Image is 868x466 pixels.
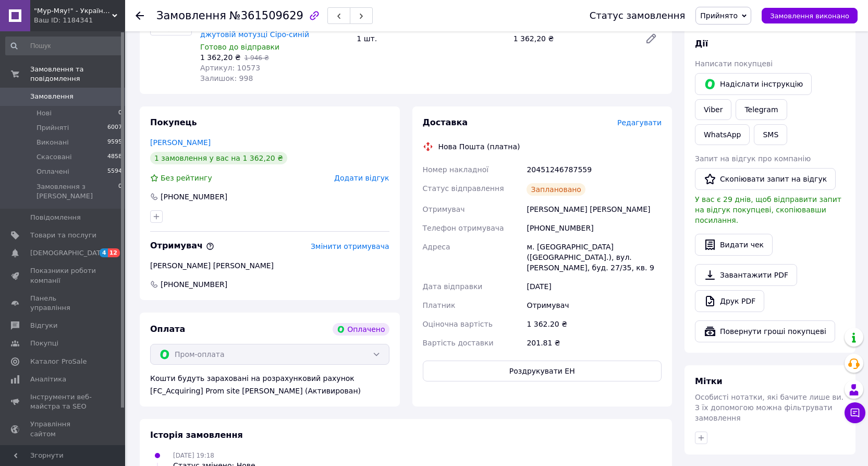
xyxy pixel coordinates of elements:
[695,195,841,224] span: У вас є 29 днів, щоб відправити запит на відгук покупцеві, скопіювавши посилання.
[150,430,243,440] span: Історія замовлення
[524,219,664,237] div: [PHONE_NUMBER]
[30,248,107,258] span: [DEMOGRAPHIC_DATA]
[423,320,493,328] span: Оціночна вартість
[352,31,509,46] div: 1 шт.
[695,59,773,68] span: Написати покупцеві
[30,266,96,285] span: Показники роботи компанії
[695,290,764,312] a: Друк PDF
[150,152,287,164] div: 1 замовлення у вас на 1 362,20 ₴
[30,321,57,330] span: Відгуки
[30,357,87,366] span: Каталог ProSale
[200,64,260,72] span: Артикул: 10573
[100,248,108,257] span: 4
[524,315,664,333] div: 1 362.20 ₴
[161,174,212,182] span: Без рейтингу
[136,10,144,21] div: Повернутися назад
[30,294,96,313] span: Панель управління
[423,339,494,347] span: Вартість доставки
[524,333,664,352] div: 201.81 ₴
[641,28,662,49] a: Редагувати
[107,167,122,176] span: 5594
[30,339,58,348] span: Покупці
[150,138,211,147] a: [PERSON_NAME]
[5,37,123,55] input: Пошук
[150,260,389,271] div: [PERSON_NAME] [PERSON_NAME]
[30,213,81,222] span: Повідомлення
[30,92,74,101] span: Замовлення
[108,248,120,257] span: 12
[30,420,96,438] span: Управління сайтом
[30,375,66,384] span: Аналітика
[423,117,468,127] span: Доставка
[150,117,197,127] span: Покупець
[695,99,731,120] a: Viber
[524,200,664,219] div: [PERSON_NAME] [PERSON_NAME]
[107,123,122,133] span: 6007
[36,109,52,118] span: Нові
[30,392,96,411] span: Інструменти веб-майстра та SEO
[436,141,523,152] div: Нова Пошта (платна)
[524,160,664,179] div: 20451246787559
[423,282,483,291] span: Дата відправки
[695,376,723,386] span: Мітки
[423,224,504,232] span: Телефон отримувача
[695,154,811,163] span: Запит на відгук про компанію
[423,243,450,251] span: Адреса
[333,323,389,336] div: Оплачено
[118,182,122,201] span: 0
[695,73,812,95] button: Надіслати інструкцію
[423,361,662,381] button: Роздрукувати ЕН
[754,124,787,145] button: SMS
[762,8,858,23] button: Замовлення виконано
[509,31,637,46] div: 1 362,20 ₴
[160,279,228,290] span: [PHONE_NUMBER]
[617,118,662,127] span: Редагувати
[423,165,489,174] span: Номер накладної
[700,11,738,20] span: Прийнято
[200,53,241,62] span: 1 362,20 ₴
[156,9,226,22] span: Замовлення
[695,393,843,422] span: Особисті нотатки, які бачите лише ви. З їх допомогою можна фільтрувати замовлення
[107,152,122,162] span: 4858
[160,192,228,202] div: [PHONE_NUMBER]
[845,402,865,423] button: Чат з покупцем
[423,184,504,193] span: Статус відправлення
[36,182,118,201] span: Замовлення з [PERSON_NAME]
[244,54,269,62] span: 1 946 ₴
[695,124,750,145] a: WhatsApp
[770,12,849,20] span: Замовлення виконано
[695,168,836,190] button: Скопіювати запит на відгук
[118,109,122,118] span: 0
[36,167,69,176] span: Оплачені
[695,234,773,256] button: Видати чек
[311,242,389,250] span: Змінити отримувача
[524,296,664,315] div: Отримувач
[736,99,787,120] a: Telegram
[36,138,69,147] span: Виконані
[695,320,835,342] button: Повернути гроші покупцеві
[150,373,389,396] div: Кошти будуть зараховані на розрахунковий рахунок
[173,452,214,459] span: [DATE] 19:18
[200,74,253,82] span: Залишок: 998
[150,241,214,250] span: Отримувач
[527,183,585,196] div: Заплановано
[334,174,389,182] span: Додати відгук
[524,277,664,296] div: [DATE]
[30,65,125,83] span: Замовлення та повідомлення
[695,264,797,286] a: Завантажити PDF
[695,39,708,49] span: Дії
[30,231,96,240] span: Товари та послуги
[200,43,279,51] span: Готово до відправки
[423,301,456,309] span: Платник
[34,16,125,25] div: Ваш ID: 1184341
[150,324,185,334] span: Оплата
[34,6,112,16] span: "Мур-Мяу!" - Український виробник меблів для домашніх тварин!
[150,386,389,396] div: [FC_Acquiring] Prom site [PERSON_NAME] (Активирован)
[107,138,122,147] span: 9595
[524,237,664,277] div: м. [GEOGRAPHIC_DATA] ([GEOGRAPHIC_DATA].), вул. [PERSON_NAME], буд. 27/35, кв. 9
[36,152,72,162] span: Скасовані
[229,9,303,22] span: №361509629
[36,123,69,133] span: Прийняті
[590,10,686,21] div: Статус замовлення
[423,205,465,213] span: Отримувач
